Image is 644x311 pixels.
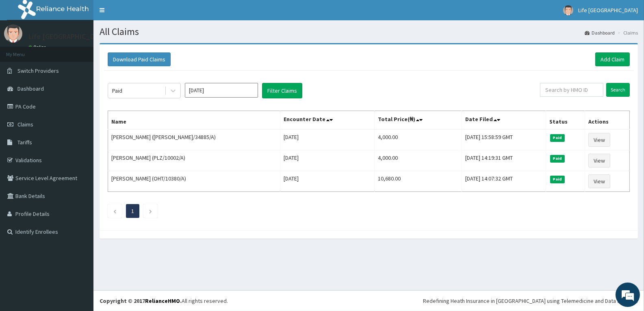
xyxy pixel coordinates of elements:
button: Download Paid Claims [108,52,171,66]
span: Dashboard [17,85,44,92]
td: [DATE] 14:19:31 GMT [462,150,546,171]
strong: Copyright © 2017 . [100,297,182,304]
a: Online [28,44,48,50]
input: Search [606,83,630,97]
img: User Image [4,24,22,43]
th: Status [546,111,585,130]
th: Actions [585,111,630,130]
td: [PERSON_NAME] (OHT/10380/A) [108,171,280,192]
li: Claims [616,29,638,36]
div: Minimize live chat window [133,4,153,24]
td: 10,680.00 [374,171,462,192]
div: Chat with us now [42,46,137,56]
td: [DATE] 15:58:59 GMT [462,129,546,150]
td: 4,000.00 [374,150,462,171]
td: [DATE] [280,171,374,192]
span: Life [GEOGRAPHIC_DATA] [578,7,638,14]
a: Page 1 is your current page [131,207,134,215]
td: [PERSON_NAME] (PLZ/10002/A) [108,150,280,171]
p: Life [GEOGRAPHIC_DATA] [28,33,109,40]
span: Paid [550,155,565,162]
footer: All rights reserved. [93,290,644,311]
span: Claims [17,121,33,128]
div: Paid [112,87,122,95]
a: RelianceHMO [145,297,180,304]
input: Search by HMO ID [540,83,603,97]
span: We're online! [47,102,112,185]
img: User Image [563,5,573,15]
input: Select Month and Year [185,83,258,98]
th: Date Filed [462,111,546,130]
td: [DATE] 14:07:32 GMT [462,171,546,192]
span: Paid [550,176,565,183]
button: Filter Claims [262,83,302,98]
span: Switch Providers [17,67,59,74]
th: Total Price(₦) [374,111,462,130]
td: 4,000.00 [374,129,462,150]
td: [PERSON_NAME] ([PERSON_NAME]/34885/A) [108,129,280,150]
th: Encounter Date [280,111,374,130]
span: Paid [550,134,565,141]
a: Add Claim [595,52,630,66]
td: [DATE] [280,129,374,150]
th: Name [108,111,280,130]
h1: All Claims [100,26,638,37]
img: d_794563401_company_1708531726252_794563401 [15,41,33,61]
td: [DATE] [280,150,374,171]
textarea: Type your message and hit 'Enter' [4,222,155,250]
a: View [588,174,610,188]
a: View [588,154,610,167]
span: Tariffs [17,139,32,146]
a: View [588,133,610,147]
a: Dashboard [585,29,615,36]
a: Previous page [113,207,117,215]
a: Next page [149,207,152,215]
div: Redefining Heath Insurance in [GEOGRAPHIC_DATA] using Telemedicine and Data Science! [423,297,638,305]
